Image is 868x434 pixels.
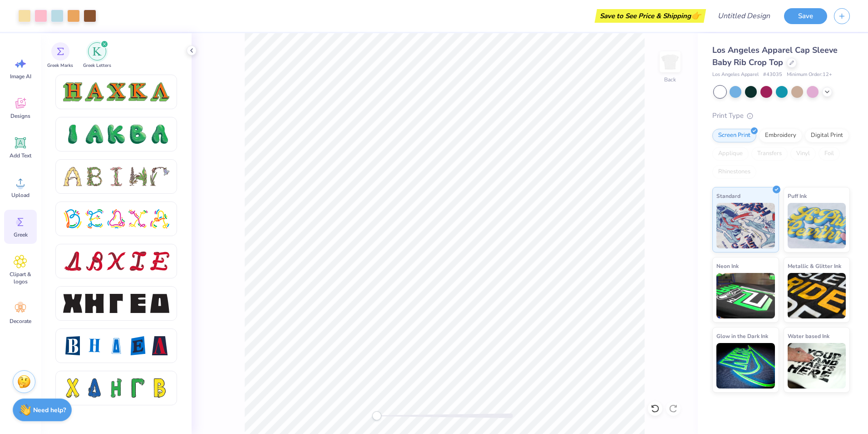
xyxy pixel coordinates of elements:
[788,331,829,341] span: Water based Ink
[763,71,782,79] span: # 43035
[788,261,841,271] span: Metallic & Glitter Ink
[716,343,775,389] img: Glow in the Dark Ink
[664,76,676,84] div: Back
[10,112,30,120] span: Designs
[83,42,111,69] button: filter button
[751,147,788,161] div: Transfers
[47,62,73,69] span: Greek Marks
[712,45,838,68] span: Los Angeles Apparel Cap Sleeve Baby Rib Crop Top
[11,192,30,199] span: Upload
[10,73,31,80] span: Image AI
[805,129,849,142] div: Digital Print
[597,9,704,23] div: Save to See Price & Shipping
[819,147,840,161] div: Foil
[5,271,35,285] span: Clipart & logos
[788,191,807,201] span: Puff Ink
[787,71,832,79] span: Minimum Order: 12 +
[716,191,740,201] span: Standard
[14,231,28,238] span: Greek
[716,203,775,248] img: Standard
[712,111,850,121] div: Print Type
[57,48,64,55] img: Greek Marks Image
[691,10,701,21] span: 👉
[788,273,846,318] img: Metallic & Glitter Ink
[93,47,102,56] img: Greek Letters Image
[790,147,816,161] div: Vinyl
[784,8,827,24] button: Save
[710,7,777,25] input: Untitled Design
[10,152,31,159] span: Add Text
[712,147,749,161] div: Applique
[712,129,756,142] div: Screen Print
[10,318,31,325] span: Decorate
[712,165,756,179] div: Rhinestones
[788,343,846,389] img: Water based Ink
[788,203,846,248] img: Puff Ink
[47,42,73,69] button: filter button
[712,71,759,79] span: Los Angeles Apparel
[716,331,768,341] span: Glow in the Dark Ink
[47,42,73,69] div: filter for Greek Marks
[33,406,66,414] strong: Need help?
[716,273,775,318] img: Neon Ink
[83,62,111,69] span: Greek Letters
[372,411,381,420] div: Accessibility label
[759,129,802,142] div: Embroidery
[716,261,739,271] span: Neon Ink
[83,42,111,69] div: filter for Greek Letters
[661,53,679,71] img: Back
